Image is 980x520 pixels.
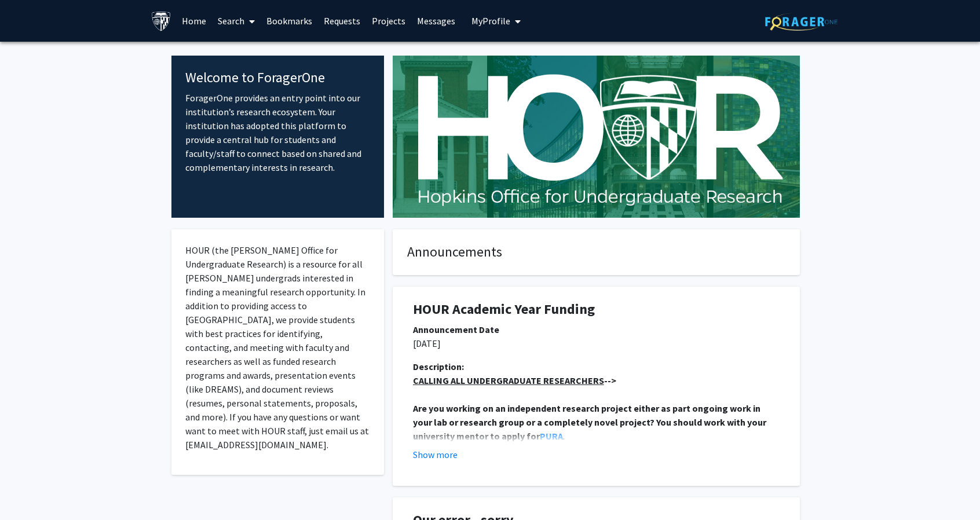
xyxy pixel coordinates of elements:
[151,11,171,31] img: Johns Hopkins University Logo
[185,243,370,452] p: HOUR (the [PERSON_NAME] Office for Undergraduate Research) is a resource for all [PERSON_NAME] un...
[176,1,212,41] a: Home
[413,301,780,318] h1: HOUR Academic Year Funding
[540,430,563,442] a: PURA
[413,402,768,442] strong: Are you working on an independent research project either as part ongoing work in your lab or res...
[212,1,261,41] a: Search
[413,401,780,443] p: .
[9,468,49,511] iframe: Chat
[393,56,800,218] img: Cover Image
[413,360,780,373] div: Description:
[261,1,318,41] a: Bookmarks
[407,244,785,261] h4: Announcements
[413,375,604,386] u: CALLING ALL UNDERGRADUATE RESEARCHERS
[185,69,370,86] h4: Welcome to ForagerOne
[413,375,616,386] strong: -->
[411,1,461,41] a: Messages
[765,13,838,31] img: ForagerOne Logo
[413,336,780,350] p: [DATE]
[366,1,411,41] a: Projects
[185,91,370,174] p: ForagerOne provides an entry point into our institution’s research ecosystem. Your institution ha...
[318,1,366,41] a: Requests
[413,448,458,462] button: Show more
[471,15,510,27] span: My Profile
[413,323,780,336] div: Announcement Date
